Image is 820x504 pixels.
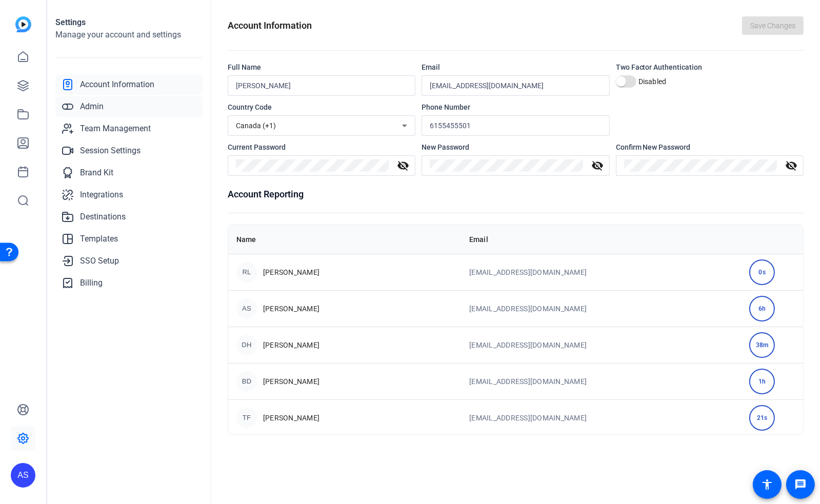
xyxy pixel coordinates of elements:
[80,211,126,223] span: Destinations
[228,142,415,152] div: Current Password
[80,100,104,113] span: Admin
[749,296,775,321] div: 6h
[430,119,601,132] input: Enter your phone number...
[80,78,154,91] span: Account Information
[228,18,312,33] h1: Account Information
[80,189,123,201] span: Integrations
[616,62,804,72] div: Two Factor Authentication
[236,298,257,319] div: AS
[430,79,601,92] input: Enter your email...
[228,102,415,112] div: Country Code
[749,259,775,285] div: 0s
[461,254,741,290] td: [EMAIL_ADDRESS][DOMAIN_NAME]
[749,405,775,431] div: 21s
[236,79,407,92] input: Enter your name...
[55,118,203,139] a: Team Management
[236,371,257,392] div: BD
[461,327,741,363] td: [EMAIL_ADDRESS][DOMAIN_NAME]
[80,277,103,289] span: Billing
[263,413,319,423] span: [PERSON_NAME]
[794,478,807,491] mat-icon: message
[55,16,203,29] h1: Settings
[80,145,141,157] span: Session Settings
[80,233,118,245] span: Templates
[636,76,667,87] label: Disabled
[585,159,610,172] mat-icon: visibility_off
[616,142,804,152] div: Confirm New Password
[228,187,804,201] h1: Account Reporting
[461,225,741,254] th: Email
[236,262,257,283] div: RL
[761,478,773,491] mat-icon: accessibility
[236,122,276,130] span: Canada (+1)
[422,142,609,152] div: New Password
[391,159,415,172] mat-icon: visibility_off
[80,167,113,179] span: Brand Kit
[236,335,257,355] div: DH
[779,159,804,172] mat-icon: visibility_off
[80,255,119,267] span: SSO Setup
[55,185,203,205] a: Integrations
[55,207,203,227] a: Destinations
[55,74,203,95] a: Account Information
[11,463,35,488] div: AS
[749,369,775,394] div: 1h
[263,304,319,314] span: [PERSON_NAME]
[55,140,203,161] a: Session Settings
[55,96,203,117] a: Admin
[263,267,319,277] span: [PERSON_NAME]
[461,290,741,327] td: [EMAIL_ADDRESS][DOMAIN_NAME]
[55,229,203,249] a: Templates
[228,225,461,254] th: Name
[228,62,415,72] div: Full Name
[80,123,151,135] span: Team Management
[55,273,203,293] a: Billing
[236,408,257,428] div: TF
[422,62,609,72] div: Email
[55,163,203,183] a: Brand Kit
[749,332,775,358] div: 38m
[263,340,319,350] span: [PERSON_NAME]
[55,29,203,41] h2: Manage your account and settings
[422,102,609,112] div: Phone Number
[461,399,741,436] td: [EMAIL_ADDRESS][DOMAIN_NAME]
[263,376,319,387] span: [PERSON_NAME]
[461,363,741,399] td: [EMAIL_ADDRESS][DOMAIN_NAME]
[15,16,31,32] img: blue-gradient.svg
[55,251,203,271] a: SSO Setup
